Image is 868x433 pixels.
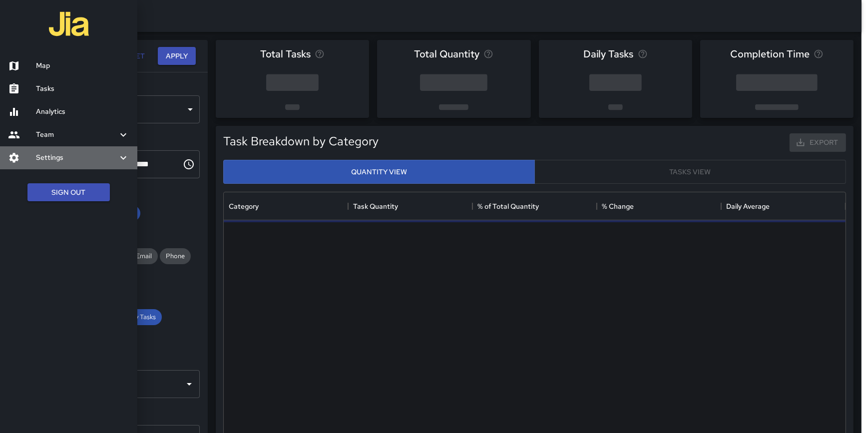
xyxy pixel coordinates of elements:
img: jia-logo [49,4,89,44]
h6: Analytics [36,106,129,117]
h6: Settings [36,152,117,163]
h6: Team [36,129,117,140]
h6: Tasks [36,83,129,94]
button: Sign Out [27,183,110,202]
h6: Map [36,60,129,71]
